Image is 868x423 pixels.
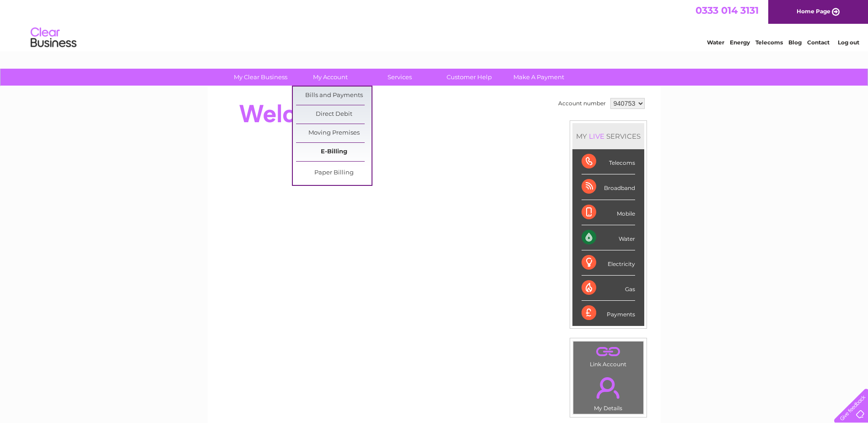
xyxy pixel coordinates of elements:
[695,5,759,16] a: 0333 014 3131
[362,69,437,86] a: Services
[807,39,830,46] a: Contact
[582,250,635,276] div: Electricity
[573,369,644,414] td: My Details
[296,87,372,105] a: Bills and Payments
[501,69,577,86] a: Make A Payment
[30,24,77,52] img: logo.png
[296,143,372,161] a: E-Billing
[730,39,750,46] a: Energy
[296,164,372,182] a: Paper Billing
[587,132,606,141] div: LIVE
[582,225,635,250] div: Water
[556,96,608,111] td: Account number
[573,341,644,370] td: Link Account
[582,200,635,225] div: Mobile
[296,105,372,124] a: Direct Debit
[223,69,298,86] a: My Clear Business
[431,69,507,86] a: Customer Help
[582,301,635,325] div: Payments
[838,39,859,46] a: Log out
[576,344,641,360] a: .
[576,372,641,404] a: .
[296,124,372,142] a: Moving Premises
[572,123,644,149] div: MY SERVICES
[292,69,368,86] a: My Account
[582,276,635,301] div: Gas
[582,149,635,174] div: Telecoms
[755,39,783,46] a: Telecoms
[788,39,802,46] a: Blog
[707,39,724,46] a: Water
[582,174,635,200] div: Broadband
[218,5,651,44] div: Clear Business is a trading name of Verastar Limited (registered in [GEOGRAPHIC_DATA] No. 3667643...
